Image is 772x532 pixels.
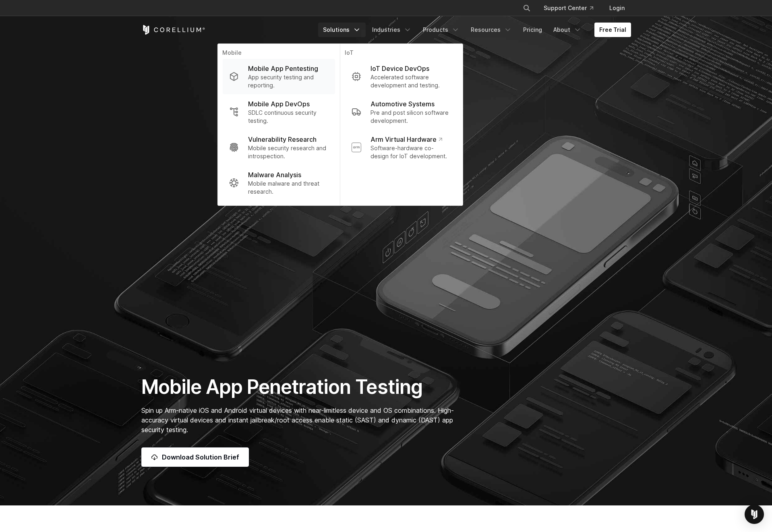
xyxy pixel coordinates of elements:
[318,23,366,37] a: Solutions
[370,135,442,144] p: Arm Virtual Hardware
[248,99,310,109] p: Mobile App DevOps
[222,130,335,165] a: Vulnerability Research Mobile security research and introspection.
[248,73,328,89] p: App security testing and reporting.
[248,109,328,125] p: SDLC continuous security testing.
[248,144,328,160] p: Mobile security research and introspection.
[345,130,457,165] a: Arm Virtual Hardware Software-hardware co-design for IoT development.
[370,144,451,160] p: Software-hardware co-design for IoT development.
[141,447,249,467] a: Download Solution Brief
[367,23,416,37] a: Industries
[745,505,764,524] div: Open Intercom Messenger
[370,99,435,109] p: Automotive Systems
[418,23,464,37] a: Products
[603,1,631,15] a: Login
[345,49,457,59] p: IoT
[345,59,457,94] a: IoT Device DevOps Accelerated software development and testing.
[248,170,301,180] p: Malware Analysis
[466,23,517,37] a: Resources
[248,180,328,196] p: Mobile malware and threat research.
[548,23,586,37] a: About
[222,49,335,59] p: Mobile
[141,406,454,434] span: Spin up Arm-native iOS and Android virtual devices with near-limitless device and OS combinations...
[519,1,534,15] button: Search
[370,73,451,89] p: Accelerated software development and testing.
[248,64,318,73] p: Mobile App Pentesting
[370,64,429,73] p: IoT Device DevOps
[318,23,631,37] div: Navigation Menu
[513,1,631,15] div: Navigation Menu
[222,165,335,201] a: Malware Analysis Mobile malware and threat research.
[141,375,462,399] h1: Mobile App Penetration Testing
[537,1,600,15] a: Support Center
[594,23,631,37] a: Free Trial
[345,94,457,130] a: Automotive Systems Pre and post silicon software development.
[162,452,239,462] span: Download Solution Brief
[222,59,335,94] a: Mobile App Pentesting App security testing and reporting.
[248,135,317,144] p: Vulnerability Research
[370,109,451,125] p: Pre and post silicon software development.
[141,25,205,35] a: Corellium Home
[222,94,335,130] a: Mobile App DevOps SDLC continuous security testing.
[518,23,547,37] a: Pricing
